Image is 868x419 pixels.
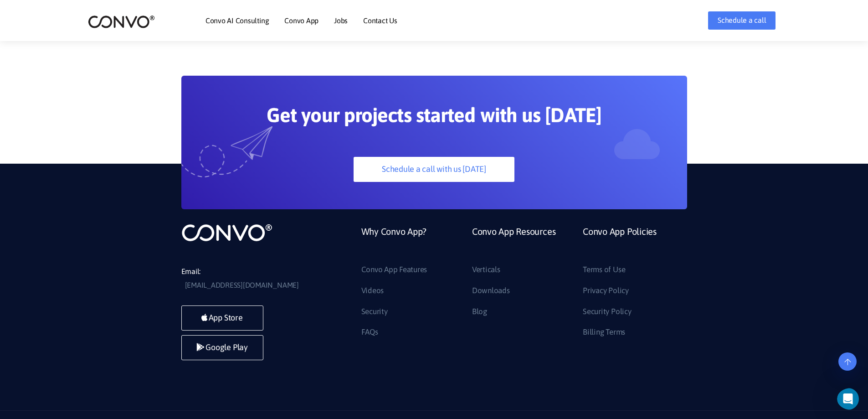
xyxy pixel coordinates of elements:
[181,223,272,242] img: logo_not_found
[583,263,625,277] a: Terms of Use
[181,305,263,331] a: App Store
[583,284,629,298] a: Privacy Policy
[583,223,657,263] a: Convo App Policies
[185,279,299,292] a: [EMAIL_ADDRESS][DOMAIN_NAME]
[334,17,348,24] a: Jobs
[181,335,263,360] a: Google Play
[361,284,384,298] a: Videos
[361,263,427,277] a: Convo App Features
[225,103,644,134] h2: Get your projects started with us [DATE]
[472,305,487,319] a: Blog
[472,223,555,263] a: Convo App Resources
[361,223,427,263] a: Why Convo App?
[354,223,687,346] div: Footer
[363,17,397,24] a: Contact Us
[354,157,514,182] a: Schedule a call with us [DATE]
[361,325,378,340] a: FAQs
[837,388,865,410] iframe: Intercom live chat
[361,305,388,319] a: Security
[284,17,318,24] a: Convo App
[88,15,155,29] img: logo_2.png
[205,17,269,24] a: Convo AI Consulting
[181,265,318,292] li: Email:
[472,263,500,277] a: Verticals
[472,284,510,298] a: Downloads
[708,11,776,30] a: Schedule a call
[583,305,631,319] a: Security Policy
[583,325,625,340] a: Billing Terms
